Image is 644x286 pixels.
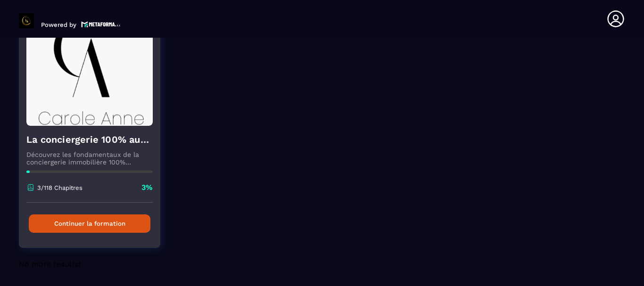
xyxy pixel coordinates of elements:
p: 3% [141,182,153,193]
a: formation-backgroundLa conciergerie 100% automatiséeDécouvrez les fondamentaux de la conciergerie... [19,24,172,260]
button: Continuer la formation [29,214,150,233]
p: Découvrez les fondamentaux de la conciergerie immobilière 100% automatisée. Cette formation est c... [26,151,153,166]
p: 3/118 Chapitres [37,184,83,191]
img: formation-background [26,32,153,126]
img: logo-branding [19,13,34,28]
p: Powered by [41,21,76,28]
img: logo [81,20,121,28]
h4: La conciergerie 100% automatisée [26,133,153,146]
span: No more results! [19,260,81,269]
